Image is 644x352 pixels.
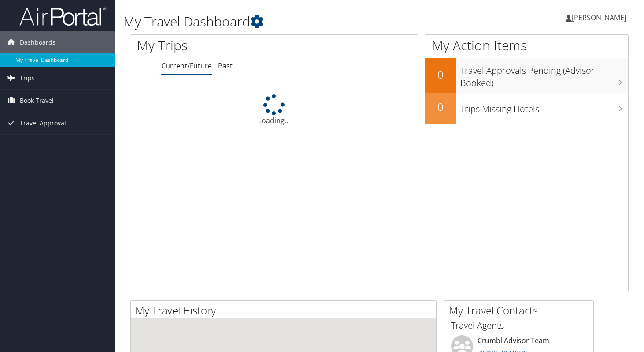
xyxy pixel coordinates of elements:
h3: Trips Missing Hotels [460,98,628,115]
h2: My Travel Contacts [449,303,593,318]
h3: Travel Approvals Pending (Advisor Booked) [460,60,628,89]
h1: My Travel Dashboard [123,12,465,31]
h2: 0 [425,99,456,114]
a: [PERSON_NAME] [566,4,635,31]
a: 0Travel Approvals Pending (Advisor Booked) [425,58,628,92]
h1: My Action Items [425,36,628,55]
h3: Travel Agents [451,319,587,332]
span: Travel Approval [20,112,66,134]
span: Book Travel [20,90,54,112]
a: Past [218,61,233,71]
h1: My Trips [137,36,291,55]
a: Current/Future [161,61,212,71]
span: Dashboards [20,31,56,53]
img: airportal-logo.png [19,6,107,26]
a: 0Trips Missing Hotels [425,93,628,124]
div: Loading... [130,94,418,126]
span: Trips [20,67,35,89]
h2: My Travel History [135,303,436,318]
span: [PERSON_NAME] [572,13,626,23]
h2: 0 [425,67,456,82]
